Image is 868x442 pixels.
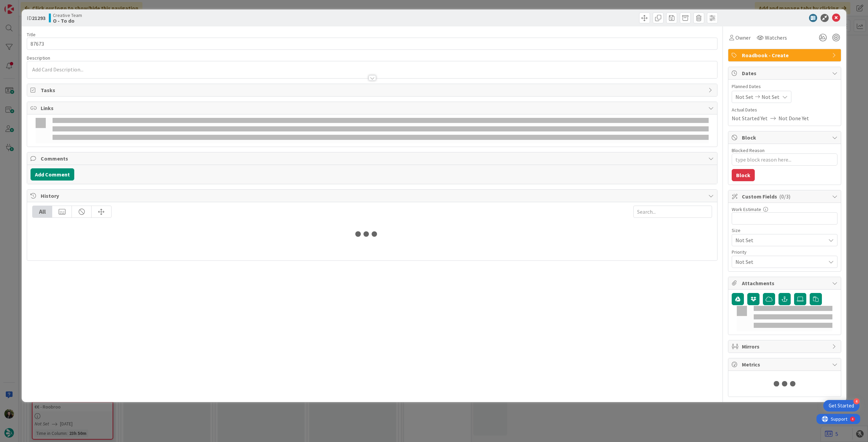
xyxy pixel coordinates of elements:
span: ID [27,14,45,22]
label: Title [27,31,36,38]
span: Not Started Yet [732,114,768,122]
div: Size [732,228,837,233]
span: Links [41,104,705,112]
div: 4 [35,3,37,8]
span: ( 0/3 ) [779,193,790,200]
div: 4 [853,398,860,404]
span: Tasks [41,86,705,94]
span: Watchers [765,34,787,42]
span: Owner [735,34,751,42]
span: Block [742,133,829,142]
b: O - To do [53,18,82,23]
input: type card name here... [27,38,717,50]
span: Comments [41,154,705,163]
b: 21293 [32,15,45,21]
span: Not Set [735,257,822,267]
span: Mirrors [742,342,829,351]
input: Search... [633,206,712,218]
span: Description [27,55,50,61]
label: Blocked Reason [732,147,765,153]
span: History [41,192,705,200]
span: Support [14,1,31,9]
span: Dates [742,69,829,77]
span: Planned Dates [732,83,837,90]
span: Attachments [742,279,829,287]
span: Not Set [735,235,822,245]
span: Roadbook - Create [742,51,829,59]
span: Metrics [742,360,829,369]
span: Not Set [735,93,753,101]
span: Custom Fields [742,192,829,201]
span: Actual Dates [732,106,837,113]
span: Not Done Yet [778,114,809,122]
button: Add Comment [31,168,74,181]
span: Creative Team [53,13,82,18]
div: Open Get Started checklist, remaining modules: 4 [823,400,860,412]
div: Get Started [829,402,854,409]
div: Priority [732,250,837,254]
button: Block [732,169,755,181]
div: All [33,206,52,217]
label: Work Estimate [732,206,761,212]
span: Not Set [762,93,780,101]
